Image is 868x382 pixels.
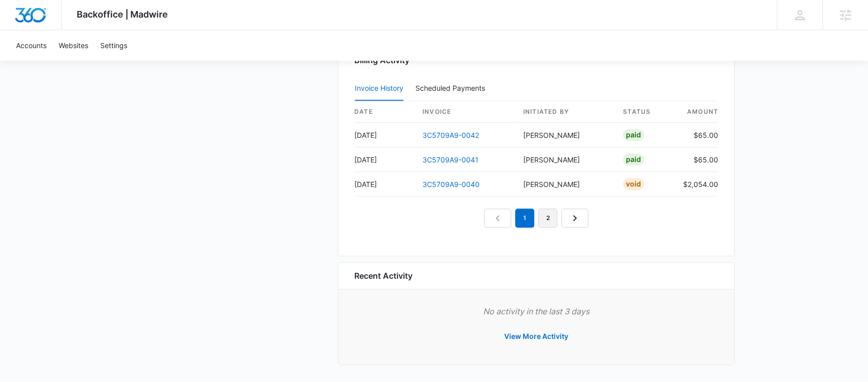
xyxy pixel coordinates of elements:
button: Invoice History [355,77,403,101]
td: [DATE] [354,123,414,147]
td: [PERSON_NAME] [515,147,615,172]
td: $65.00 [675,123,718,147]
td: $65.00 [675,147,718,172]
a: 3C5709A9-0042 [422,131,479,139]
div: Scheduled Payments [415,85,489,92]
td: [PERSON_NAME] [515,123,615,147]
span: Backoffice | Madwire [77,9,168,20]
td: [DATE] [354,172,414,197]
td: [DATE] [354,147,414,172]
a: 3C5709A9-0040 [422,180,480,188]
th: invoice [414,101,515,123]
button: View More Activity [494,324,578,348]
a: Next Page [561,209,588,228]
th: amount [675,101,718,123]
div: Void [623,178,644,190]
td: [PERSON_NAME] [515,172,615,197]
a: Settings [94,30,133,61]
a: 3C5709A9-0041 [422,155,479,164]
th: date [354,101,414,123]
nav: Pagination [484,209,588,228]
div: Paid [623,129,644,141]
th: status [615,101,675,123]
a: Page 2 [538,209,557,228]
td: $2,054.00 [675,172,718,197]
em: 1 [515,209,534,228]
div: Paid [623,153,644,165]
a: Accounts [10,30,53,61]
p: No activity in the last 3 days [354,305,718,317]
th: Initiated By [515,101,615,123]
a: Websites [53,30,94,61]
h6: Recent Activity [354,270,412,282]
